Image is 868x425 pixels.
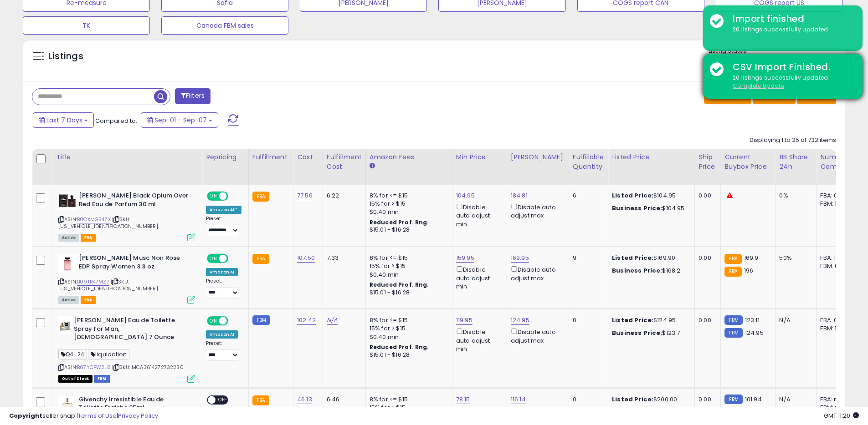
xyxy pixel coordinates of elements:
[81,296,96,304] span: FBA
[612,254,688,262] div: $169.90
[58,192,195,240] div: ASIN:
[612,191,653,200] b: Listed Price:
[297,395,312,404] a: 46.13
[370,226,445,234] div: $15.01 - $16.28
[744,253,759,262] span: 169.9
[573,254,601,262] div: 9
[726,12,856,25] div: Import finished
[511,316,529,325] a: 124.95
[612,329,662,337] b: Business Price:
[709,47,845,56] p: Listing States:
[56,152,198,162] div: Title
[370,395,445,404] div: 8% for <= $15
[23,16,150,35] button: TK
[573,192,601,200] div: 6
[141,112,218,128] button: Sep-01 - Sep-07
[724,254,741,264] small: FBA
[573,316,601,324] div: 0
[370,152,448,162] div: Amazon Fees
[699,192,714,200] div: 0.00
[456,191,475,200] a: 104.95
[612,266,662,275] b: Business Price:
[779,395,809,404] div: N/A
[370,271,445,279] div: $0.40 min
[327,192,359,200] div: 6.22
[820,254,850,262] div: FBA: 1
[745,316,760,324] span: 123.11
[58,375,92,383] span: All listings that are currently out of stock and unavailable for purchase on Amazon
[77,364,111,371] a: B07YCFW2L8
[612,267,688,275] div: $168.2
[612,329,688,337] div: $123.7
[456,152,503,162] div: Min Price
[456,264,500,291] div: Disable auto adjust min
[58,395,77,414] img: 31peBS+kvYL._SL40_.jpg
[88,349,129,359] span: liquidation
[206,278,241,299] div: Preset:
[370,316,445,324] div: 8% for <= $15
[612,395,653,404] b: Listed Price:
[511,264,562,282] div: Disable auto adjust max
[750,136,836,145] div: Displaying 1 to 25 of 732 items
[456,316,473,325] a: 119.95
[370,218,429,226] b: Reduced Prof. Rng.
[327,316,338,325] a: N/A
[612,204,688,212] div: $104.95
[370,281,429,288] b: Reduced Prof. Rng.
[370,289,445,297] div: $15.01 - $16.28
[175,88,211,104] button: Filters
[161,16,288,35] button: Canada FBM sales
[58,316,72,334] img: 31LcKT3P6RL._SL40_.jpg
[33,112,94,128] button: Last 7 Days
[573,152,604,172] div: Fulfillable Quantity
[745,329,764,337] span: 124.95
[726,25,856,34] div: 20 listings successfully updated.
[724,267,741,277] small: FBA
[46,116,82,125] span: Last 7 Days
[74,316,185,344] b: [PERSON_NAME] Eau de Toilette Spray for Man, [DEMOGRAPHIC_DATA].7 Ounce
[370,192,445,200] div: 8% for <= $15
[327,395,359,404] div: 6.46
[327,254,359,262] div: 7.33
[779,152,812,172] div: BB Share 24h.
[779,316,809,324] div: N/A
[820,152,853,172] div: Num of Comp.
[297,253,315,263] a: 107.50
[456,395,470,404] a: 78.15
[58,316,195,381] div: ASIN:
[370,208,445,216] div: $0.40 min
[824,411,859,420] span: 2025-09-15 11:20 GMT
[58,254,195,303] div: ASIN:
[48,50,83,63] h5: Listings
[118,411,158,420] a: Privacy Policy
[573,395,601,404] div: 0
[511,253,529,263] a: 169.95
[9,411,42,420] strong: Copyright
[95,116,137,125] span: Compared to:
[370,254,445,262] div: 8% for <= $15
[724,152,771,172] div: Current Buybox Price
[252,152,289,162] div: Fulfillment
[511,152,565,162] div: [PERSON_NAME]
[699,152,717,172] div: Ship Price
[227,192,241,200] span: OFF
[733,82,784,90] u: Complete Update
[456,253,474,263] a: 159.95
[77,278,109,286] a: B09TR47MZ7
[252,315,270,325] small: FBM
[699,254,714,262] div: 0.00
[511,202,562,220] div: Disable auto adjust max
[511,327,562,344] div: Disable auto adjust max
[511,191,528,200] a: 184.81
[206,152,245,162] div: Repricing
[252,192,269,202] small: FBA
[79,192,190,211] b: [PERSON_NAME] Black Opium Over Red Eau de Parfum 30 ml
[699,316,714,324] div: 0.00
[726,61,856,74] div: CSV Import Finished.
[297,191,313,200] a: 77.50
[297,152,319,162] div: Cost
[297,316,316,325] a: 102.42
[370,162,375,170] small: Amazon Fees.
[208,317,219,325] span: ON
[456,327,500,353] div: Disable auto adjust min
